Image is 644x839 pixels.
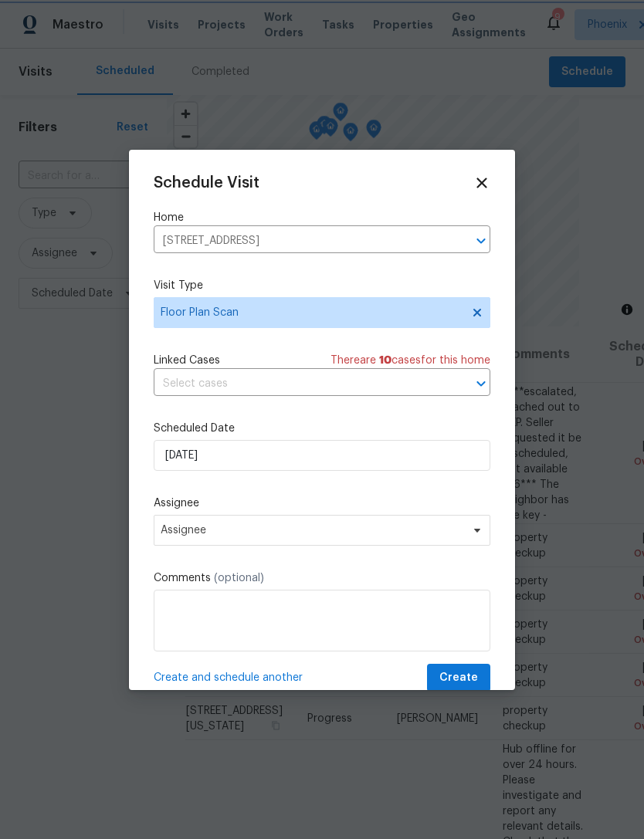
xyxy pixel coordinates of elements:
[154,496,490,511] label: Assignee
[427,664,490,692] button: Create
[470,373,492,394] button: Open
[214,573,264,584] span: (optional)
[154,440,490,471] input: M/D/YYYY
[154,278,490,293] label: Visit Type
[161,524,463,536] span: Assignee
[470,230,492,252] button: Open
[379,355,391,366] span: 10
[154,175,259,191] span: Schedule Visit
[154,421,490,436] label: Scheduled Date
[154,670,303,685] span: Create and schedule another
[154,210,490,225] label: Home
[330,353,490,368] span: There are case s for this home
[439,668,478,688] span: Create
[154,353,220,368] span: Linked Cases
[154,372,447,396] input: Select cases
[154,229,447,253] input: Enter in an address
[473,174,490,191] span: Close
[161,305,461,320] span: Floor Plan Scan
[154,570,490,586] label: Comments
